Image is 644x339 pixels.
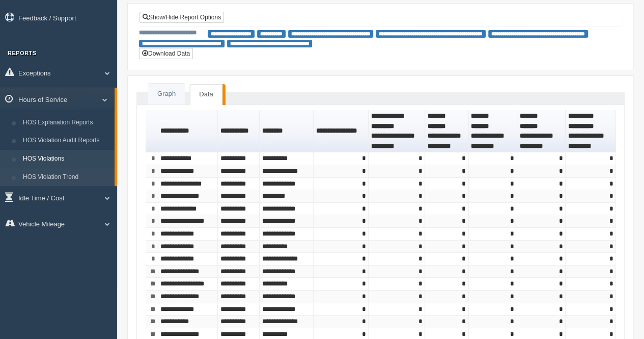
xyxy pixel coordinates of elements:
[190,84,222,105] a: Data
[218,110,260,152] th: Sort column
[18,114,115,132] a: HOS Explanation Reports
[148,84,185,105] a: Graph
[260,110,314,152] th: Sort column
[18,150,115,168] a: HOS Violations
[369,110,425,152] th: Sort column
[469,110,517,152] th: Sort column
[139,12,224,23] a: Show/Hide Report Options
[18,132,115,150] a: HOS Violation Audit Reports
[517,110,566,152] th: Sort column
[314,110,369,152] th: Sort column
[18,168,115,187] a: HOS Violation Trend
[158,110,218,152] th: Sort column
[425,110,469,152] th: Sort column
[139,48,193,59] button: Download Data
[566,110,616,152] th: Sort column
